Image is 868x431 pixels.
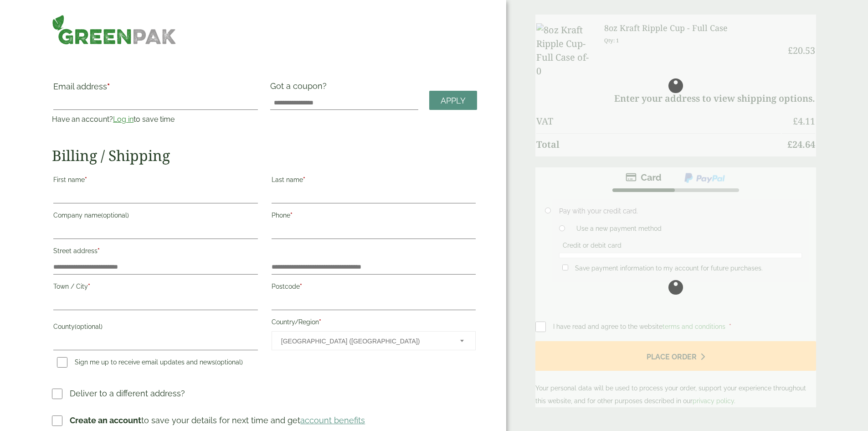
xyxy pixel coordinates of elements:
[52,147,477,164] h2: Billing / Shipping
[57,357,67,368] input: Sign me up to receive email updates and news(optional)
[53,244,257,260] label: Street address
[270,81,330,95] label: Got a coupon?
[53,280,257,296] label: Town / City
[272,173,476,189] label: Last name
[75,323,103,330] span: (optional)
[53,320,257,336] label: County
[272,316,476,331] label: Country/Region
[113,115,134,124] a: Log in
[53,173,257,189] label: First name
[53,358,247,369] label: Sign me up to receive email updates and news
[290,212,293,219] abbr: required
[441,96,466,106] span: Apply
[88,283,90,290] abbr: required
[300,415,365,425] a: account benefits
[98,247,100,254] abbr: required
[319,318,321,326] abbr: required
[52,15,176,45] img: GreenPak Supplies
[70,415,141,425] strong: Create an account
[272,280,476,296] label: Postcode
[281,332,448,351] span: United Kingdom (UK)
[52,114,259,125] p: Have an account? to save time
[429,91,477,110] a: Apply
[70,414,365,426] p: to save your details for next time and get
[300,283,302,290] abbr: required
[303,176,305,183] abbr: required
[272,331,476,350] span: Country/Region
[272,209,476,224] label: Phone
[107,82,110,91] abbr: required
[85,176,87,183] abbr: required
[53,209,257,224] label: Company name
[53,83,257,95] label: Email address
[101,212,129,219] span: (optional)
[215,358,243,366] span: (optional)
[70,387,185,400] p: Deliver to a different address?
